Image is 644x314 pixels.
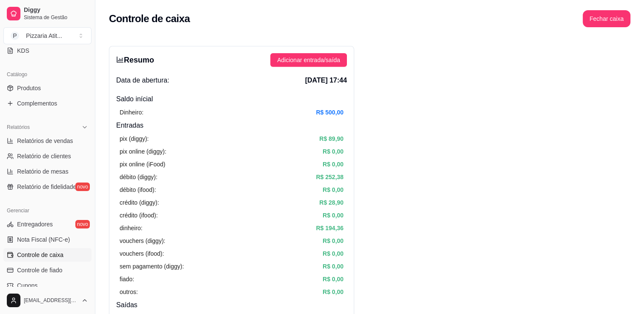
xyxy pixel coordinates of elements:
[120,211,157,220] article: crédito (ifood):
[17,84,41,92] span: Produtos
[17,183,76,191] span: Relatório de fidelidade
[3,134,92,148] a: Relatórios de vendas
[323,274,343,284] article: R$ 0,00
[583,10,630,27] button: Fechar caixa
[17,235,70,244] span: Nota Fiscal (NFC-e)
[120,147,166,156] article: pix online (diggy):
[120,223,143,233] article: dinheiro:
[116,75,169,86] span: Data de abertura:
[17,152,71,160] span: Relatório de clientes
[316,172,343,182] article: R$ 252,38
[120,262,184,271] article: sem pagamento (diggy):
[17,281,37,290] span: Cupons
[3,290,92,311] button: [EMAIL_ADDRESS][DOMAIN_NAME]
[17,167,69,176] span: Relatório de mesas
[7,124,30,131] span: Relatórios
[316,108,343,117] article: R$ 500,00
[3,217,92,231] a: Entregadoresnovo
[323,185,343,194] article: R$ 0,00
[120,172,157,182] article: débito (diggy):
[316,223,343,233] article: R$ 194,36
[3,165,92,178] a: Relatório de mesas
[17,251,63,259] span: Controle de caixa
[116,54,154,66] h3: Resumo
[270,53,347,67] button: Adicionar entrada/saída
[120,249,164,258] article: vouchers (ifood):
[17,266,63,274] span: Controle de fiado
[116,120,347,131] h4: Entradas
[109,12,190,26] h2: Controle de caixa
[17,220,53,228] span: Entregadores
[319,134,343,143] article: R$ 89,90
[323,262,343,271] article: R$ 0,00
[323,211,343,220] article: R$ 0,00
[323,160,343,169] article: R$ 0,00
[277,55,340,65] span: Adicionar entrada/saída
[120,134,149,143] article: pix (diggy):
[3,68,92,81] div: Catálogo
[24,297,78,304] span: [EMAIL_ADDRESS][DOMAIN_NAME]
[120,236,165,245] article: vouchers (diggy):
[116,94,347,104] h4: Saldo inícial
[319,198,343,207] article: R$ 28,90
[323,287,343,297] article: R$ 0,00
[3,180,92,194] a: Relatório de fidelidadenovo
[3,248,92,262] a: Controle de caixa
[120,160,165,169] article: pix online (iFood)
[323,147,343,156] article: R$ 0,00
[120,185,156,194] article: débito (ifood):
[17,137,73,145] span: Relatórios de vendas
[11,31,19,40] span: P
[120,274,134,284] article: fiado:
[116,300,347,310] h4: Saídas
[24,14,88,21] span: Sistema de Gestão
[120,108,143,117] article: Dinheiro:
[3,44,92,57] a: KDS
[3,3,92,24] a: DiggySistema de Gestão
[323,249,343,258] article: R$ 0,00
[3,263,92,277] a: Controle de fiado
[323,236,343,245] article: R$ 0,00
[3,81,92,95] a: Produtos
[3,233,92,246] a: Nota Fiscal (NFC-e)
[17,99,57,108] span: Complementos
[3,97,92,110] a: Complementos
[17,46,29,55] span: KDS
[305,75,347,86] span: [DATE] 17:44
[3,27,92,44] button: Select a team
[3,149,92,163] a: Relatório de clientes
[24,6,88,14] span: Diggy
[120,198,159,207] article: crédito (diggy):
[3,204,92,217] div: Gerenciar
[26,31,62,40] div: Pizzaria Atit ...
[3,279,92,292] a: Cupons
[120,287,138,297] article: outros:
[116,56,124,63] span: bar-chart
